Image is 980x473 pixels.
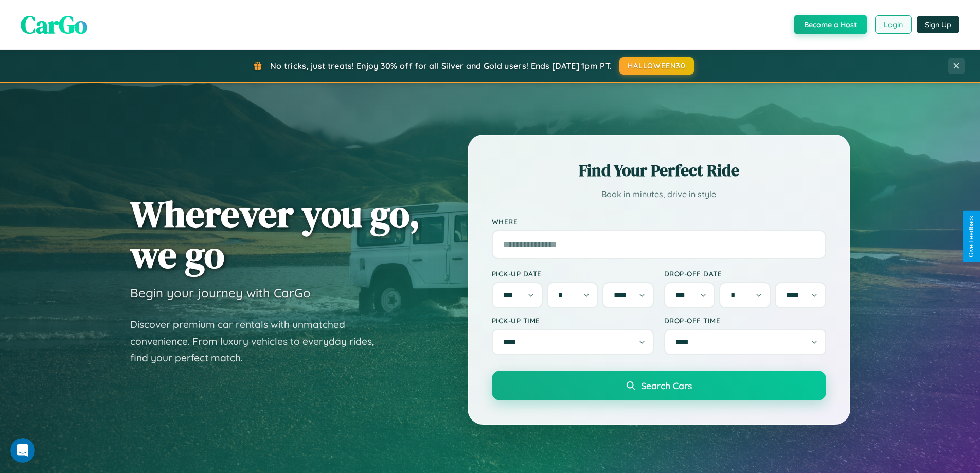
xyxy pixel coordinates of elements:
[794,15,867,34] button: Become a Host
[917,16,959,33] button: Sign Up
[492,316,654,325] label: Pick-up Time
[130,285,311,301] h3: Begin your journey with CarGo
[492,187,826,202] p: Book in minutes, drive in style
[130,316,387,366] p: Discover premium car rentals with unmatched convenience. From luxury vehicles to everyday rides, ...
[492,159,826,182] h2: Find Your Perfect Ride
[492,371,826,400] button: Search Cars
[492,217,826,226] label: Where
[968,216,975,257] div: Give Feedback
[875,15,912,34] button: Login
[492,269,654,278] label: Pick-up Date
[664,316,826,325] label: Drop-off Time
[619,57,694,75] button: HALLOWEEN30
[270,61,612,71] span: No tricks, just treats! Enjoy 30% off for all Silver and Gold users! Ends [DATE] 1pm PT.
[130,194,420,275] h1: Wherever you go, we go
[641,380,692,391] span: Search Cars
[21,8,87,42] span: CarGo
[10,438,35,463] iframe: Intercom live chat
[664,269,826,278] label: Drop-off Date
